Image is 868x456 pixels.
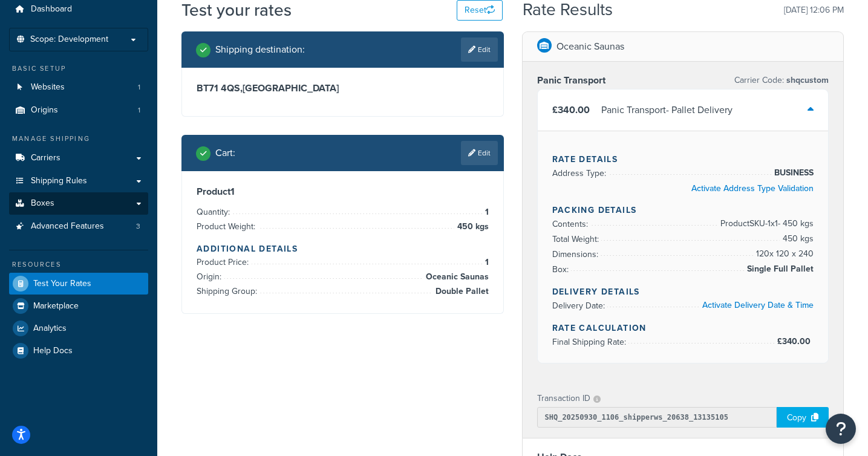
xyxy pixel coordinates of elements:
span: Origins [31,105,58,116]
span: Final Shipping Rate: [552,336,629,348]
li: Origins [9,99,148,122]
span: £340.00 [552,103,590,117]
span: shqcustom [784,74,829,86]
span: Product Weight: [197,220,258,233]
span: 3 [136,221,140,232]
span: Help Docs [33,346,73,356]
span: Analytics [33,324,67,334]
div: Resources [9,259,148,270]
p: Transaction ID [537,390,590,407]
h4: Rate Calculation [552,322,814,334]
a: Origins1 [9,99,148,122]
span: Address Type: [552,167,609,180]
span: £340.00 [777,335,814,348]
span: Quantity: [197,206,233,218]
span: 1 [138,82,140,93]
div: Panic Transport - Pallet Delivery [601,102,733,119]
p: Carrier Code: [734,72,829,89]
a: Help Docs [9,340,148,362]
span: 1 [482,205,489,220]
h4: Rate Details [552,153,814,166]
h3: Panic Transport [537,74,605,86]
span: 120 x 120 x 240 [753,247,814,261]
span: Boxes [31,198,54,209]
a: Analytics [9,318,148,339]
div: Basic Setup [9,64,148,74]
a: Test Your Rates [9,273,148,295]
span: 1 [482,255,489,270]
span: Advanced Features [31,221,104,232]
button: Open Resource Center [826,414,856,444]
h4: Delivery Details [552,285,814,298]
span: Total Weight: [552,233,602,246]
span: Test Your Rates [33,279,91,289]
span: Shipping Group: [197,285,260,298]
span: Carriers [31,153,60,163]
span: 450 kgs [454,220,489,234]
span: 1 [138,105,140,116]
h4: Additional Details [197,243,489,255]
h4: Packing Details [552,204,814,217]
span: 450 kgs [780,232,814,246]
div: Copy [777,407,829,428]
span: Product Price: [197,256,252,269]
a: Activate Address Type Validation [691,182,814,195]
span: Dashboard [31,4,72,15]
h2: Cart : [215,148,235,158]
span: Dimensions: [552,248,601,261]
p: [DATE] 12:06 PM [784,2,844,19]
a: Websites1 [9,76,148,99]
a: Carriers [9,147,148,169]
span: Oceanic Saunas [423,270,489,284]
span: Single Full Pallet [744,262,814,276]
li: Websites [9,76,148,99]
p: Oceanic Saunas [556,38,624,55]
h3: BT71 4QS , [GEOGRAPHIC_DATA] [197,82,489,94]
a: Shipping Rules [9,170,148,192]
a: Boxes [9,192,148,215]
a: Edit [461,37,498,62]
a: Edit [461,141,498,165]
span: BUSINESS [771,166,814,180]
div: Manage Shipping [9,134,148,144]
a: Marketplace [9,295,148,317]
span: Shipping Rules [31,176,87,186]
a: Advanced Features3 [9,215,148,238]
h2: Shipping destination : [215,44,305,55]
span: Origin: [197,270,224,283]
span: Marketplace [33,301,79,311]
span: Websites [31,82,65,93]
span: Scope: Development [30,34,108,45]
a: Activate Delivery Date & Time [702,299,814,311]
span: Product SKU-1 x 1 - 450 kgs [717,217,814,231]
span: Contents: [552,218,591,230]
h3: Product 1 [197,186,489,198]
h2: Rate Results [523,1,613,19]
span: Delivery Date: [552,299,608,312]
span: Box: [552,263,572,276]
span: Double Pallet [432,284,489,299]
li: Advanced Features [9,215,148,238]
